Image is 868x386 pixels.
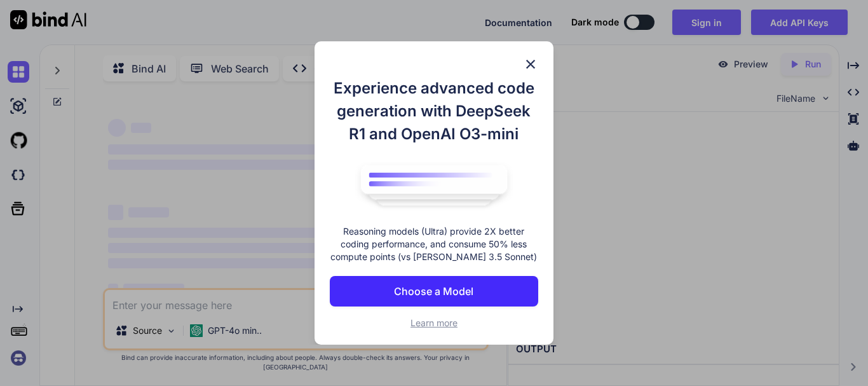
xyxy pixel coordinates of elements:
span: Learn more [410,317,458,328]
h1: Experience advanced code generation with DeepSeek R1 and OpenAI O3-mini [330,77,538,146]
p: Reasoning models (Ultra) provide 2X better coding performance, and consume 50% less compute point... [330,225,538,263]
p: Choose a Model [394,284,473,299]
img: bind logo [351,158,517,213]
img: close [523,57,538,72]
button: Choose a Model [330,276,538,307]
